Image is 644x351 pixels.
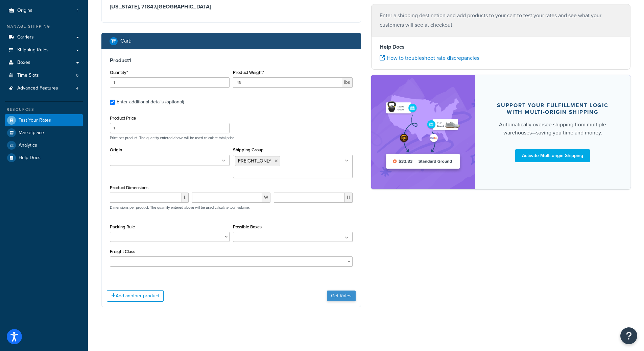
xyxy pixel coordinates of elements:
label: Product Price [110,116,136,121]
span: Marketplace [19,130,44,136]
span: H [345,193,353,203]
p: Enter a shipping destination and add products to your cart to test your rates and see what your c... [380,11,622,30]
a: Time Slots0 [5,69,83,82]
label: Product Dimensions [110,185,148,190]
span: Origins [17,8,32,14]
span: FREIGHT_ONLY [238,157,271,165]
span: Test Your Rates [19,118,51,123]
a: Origins1 [5,4,83,17]
div: Manage Shipping [5,24,83,29]
label: Product Weight* [233,70,264,75]
label: Shipping Group [233,147,264,152]
div: Automatically oversee shipping from multiple warehouses—saving you time and money. [491,121,615,137]
button: Get Rates [327,291,356,301]
div: Enter additional details (optional) [117,97,184,107]
span: Carriers [17,34,34,40]
input: 0.00 [233,77,342,87]
span: Boxes [17,60,30,66]
a: Shipping Rules [5,44,83,56]
span: L [182,193,189,203]
button: Add another product [107,290,164,302]
div: Resources [5,107,83,112]
a: Analytics [5,139,83,151]
p: Dimensions per product. The quantity entered above will be used calculate total volume. [108,205,250,210]
input: 0.0 [110,77,230,87]
span: lbs [342,77,353,87]
a: Help Docs [5,152,83,164]
h4: Help Docs [380,43,622,51]
li: Time Slots [5,69,83,82]
span: 4 [76,85,78,91]
span: W [262,193,270,203]
span: Time Slots [17,73,39,78]
a: Test Your Rates [5,114,83,126]
label: Quantity* [110,70,128,75]
li: Advanced Features [5,82,83,95]
input: Enter additional details (optional) [110,100,115,105]
h3: Product 1 [110,57,353,64]
span: 1 [77,8,78,14]
a: How to troubleshoot rate discrepancies [380,54,479,62]
img: feature-image-multi-779b37daa2fb478c5b534a03f0c357f902ad2e054c7db8ba6a19ddeff452a1b8.png [381,85,465,179]
label: Possible Boxes [233,224,262,229]
span: Shipping Rules [17,47,49,53]
button: Open Resource Center [620,327,637,344]
li: Origins [5,4,83,17]
div: Support your fulfillment logic with Multi-origin shipping [491,102,615,116]
span: 0 [76,73,78,78]
a: Advanced Features4 [5,82,83,95]
span: Advanced Features [17,85,58,91]
span: Help Docs [19,155,41,161]
label: Packing Rule [110,224,135,229]
a: Activate Multi-origin Shipping [515,149,590,162]
label: Freight Class [110,249,135,254]
a: Carriers [5,31,83,44]
span: Analytics [19,143,37,148]
h3: [US_STATE], 71847 , [GEOGRAPHIC_DATA] [110,3,353,10]
h2: Cart : [120,38,132,44]
label: Origin [110,147,122,152]
a: Marketplace [5,127,83,139]
a: Boxes [5,56,83,69]
p: Price per product. The quantity entered above will be used calculate total price. [108,135,354,140]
